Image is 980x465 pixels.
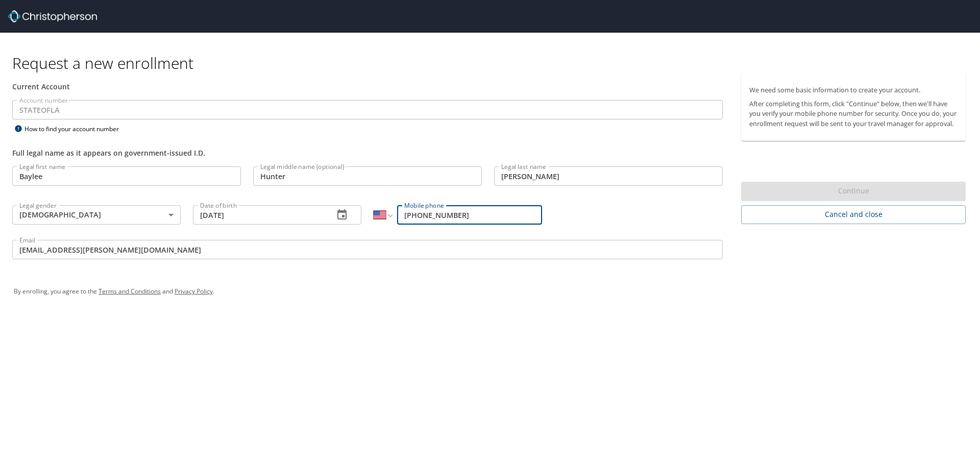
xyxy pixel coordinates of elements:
h1: Request a new enrollment [12,53,974,73]
button: Cancel and close [741,205,966,224]
img: cbt logo [8,10,97,22]
p: We need some basic information to create your account. [749,85,958,95]
div: How to find your account number [12,123,140,135]
a: Terms and Conditions [99,287,161,296]
div: By enrolling, you agree to the and . [14,279,966,304]
input: MM/DD/YYYY [193,205,326,225]
a: Privacy Policy [175,287,213,296]
span: Cancel and close [749,208,958,221]
p: After completing this form, click "Continue" below, then we'll have you verify your mobile phone ... [749,99,958,129]
input: Enter phone number [397,205,542,225]
div: [DEMOGRAPHIC_DATA] [12,205,181,225]
div: Current Account [12,81,723,92]
div: Full legal name as it appears on government-issued I.D. [12,148,723,158]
